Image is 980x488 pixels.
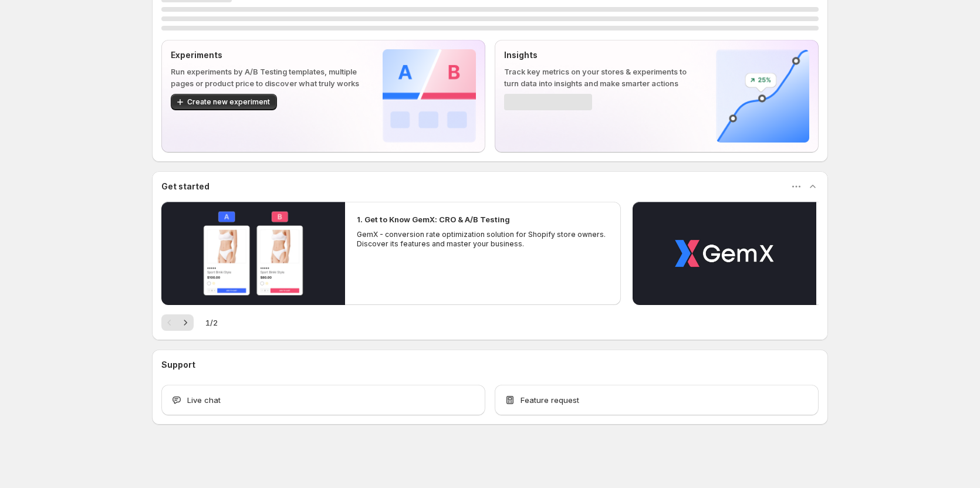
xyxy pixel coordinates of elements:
p: Experiments [171,49,364,61]
p: GemX - conversion rate optimization solution for Shopify store owners. Discover its features and ... [357,230,609,249]
img: Insights [716,49,809,143]
img: Experiments [383,49,476,143]
p: Run experiments by A/B Testing templates, multiple pages or product price to discover what truly ... [171,66,364,89]
p: Insights [504,49,697,61]
span: Feature request [521,394,579,406]
h3: Get started [161,181,209,192]
h3: Support [161,359,195,371]
span: Live chat [187,394,221,406]
button: Play video [633,202,816,305]
span: 1 / 2 [205,317,218,328]
nav: Pagination [161,314,194,331]
button: Next [177,314,194,331]
p: Track key metrics on your stores & experiments to turn data into insights and make smarter actions [504,66,697,89]
span: Create new experiment [187,97,270,107]
button: Play video [161,202,345,305]
button: Create new experiment [171,94,277,110]
h2: 1. Get to Know GemX: CRO & A/B Testing [357,213,510,225]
